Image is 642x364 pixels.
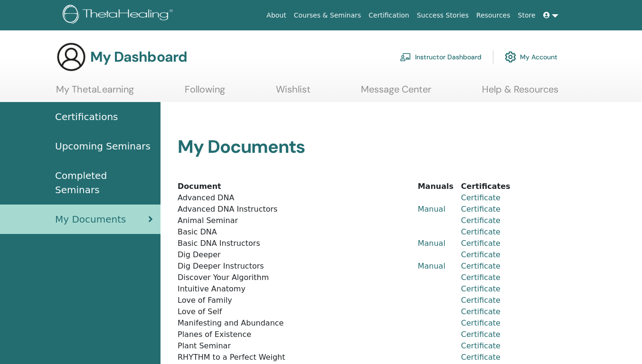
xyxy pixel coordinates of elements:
td: RHYTHM to a Perfect Weight [178,352,418,363]
span: Upcoming Seminars [55,139,151,153]
img: chalkboard-teacher.svg [400,53,411,61]
a: Manual [418,205,445,214]
a: Certificate [461,193,500,202]
td: Dig Deeper Instructors [178,261,418,272]
h3: My Dashboard [90,48,187,65]
a: Certificate [461,216,500,225]
th: Manuals [418,181,461,192]
a: Manual [418,239,445,248]
a: Courses & Seminars [290,7,365,24]
span: Certifications [55,110,118,124]
span: Completed Seminars [55,168,153,197]
a: Certificate [461,330,500,339]
a: Certificate [461,341,500,350]
a: Certificate [461,284,500,293]
img: generic-user-icon.jpg [56,42,86,72]
a: Certification [365,7,413,24]
th: Document [178,181,418,192]
td: Plant Seminar [178,340,418,352]
td: Animal Seminar [178,215,418,226]
td: Basic DNA Instructors [178,238,418,249]
a: Certificate [461,273,500,282]
a: About [263,7,290,24]
a: Following [185,84,225,102]
td: Love of Family [178,295,418,306]
a: Certificate [461,227,500,236]
span: My Documents [55,212,126,226]
h2: My Documents [178,136,574,158]
td: Love of Self [178,306,418,317]
th: Certificates [461,181,521,192]
a: Certificate [461,250,500,259]
td: Advanced DNA [178,192,418,204]
a: Success Stories [413,7,472,24]
a: Certificate [461,296,500,305]
a: Store [514,7,539,24]
td: Discover Your Algorithm [178,272,418,283]
img: cog.svg [505,49,516,65]
a: Wishlist [276,84,311,102]
a: Instructor Dashboard [400,47,481,67]
td: Manifesting and Abundance [178,317,418,329]
td: Intuitive Anatomy [178,283,418,295]
a: Manual [418,261,445,271]
a: Certificate [461,353,500,362]
a: Resources [472,7,514,24]
a: Certificate [461,307,500,316]
a: My Account [505,47,557,67]
a: My ThetaLearning [56,84,134,102]
a: Certificate [461,318,500,327]
a: Certificate [461,205,500,214]
a: Help & Resources [482,84,558,102]
td: Dig Deeper [178,249,418,261]
a: Message Center [361,84,431,102]
td: Advanced DNA Instructors [178,204,418,215]
a: Certificate [461,261,500,271]
img: logo.png [63,5,176,26]
td: Basic DNA [178,226,418,238]
a: Certificate [461,239,500,248]
td: Planes of Existence [178,329,418,340]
